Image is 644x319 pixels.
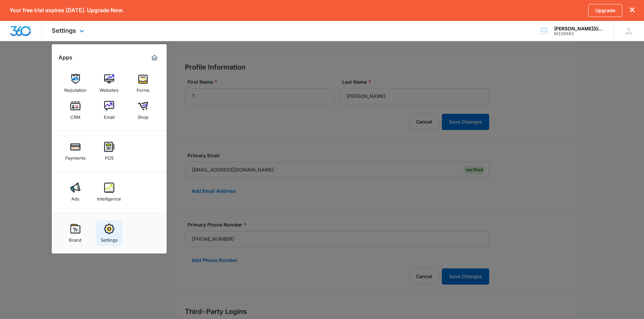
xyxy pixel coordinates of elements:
[96,71,122,96] a: Websites
[96,98,122,123] a: Email
[71,193,79,202] div: Ads
[69,234,81,243] div: Brand
[105,152,114,161] div: POS
[42,21,96,41] div: Settings
[96,220,122,246] a: Settings
[52,27,76,34] span: Settings
[554,31,603,36] div: account id
[97,193,121,202] div: Intelligence
[96,179,122,205] a: Intelligence
[130,98,156,123] a: Shop
[63,138,88,164] a: Payments
[588,4,622,17] a: Upgrade
[101,234,118,243] div: Settings
[99,84,119,93] div: Websites
[63,71,88,96] a: Reputation
[130,71,156,96] a: Forms
[65,152,86,161] div: Payments
[554,26,603,31] div: account name
[63,220,88,246] a: Brand
[63,98,88,123] a: CRM
[149,52,160,63] a: Marketing 360® Dashboard
[137,84,149,93] div: Forms
[138,111,148,120] div: Shop
[64,84,87,93] div: Reputation
[104,111,115,120] div: Email
[9,7,124,14] p: Your free trial expires [DATE]. Upgrade Now.
[63,179,88,205] a: Ads
[70,111,80,120] div: CRM
[96,138,122,164] a: POS
[58,54,72,61] h2: Apps
[630,7,635,14] button: dismiss this dialog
